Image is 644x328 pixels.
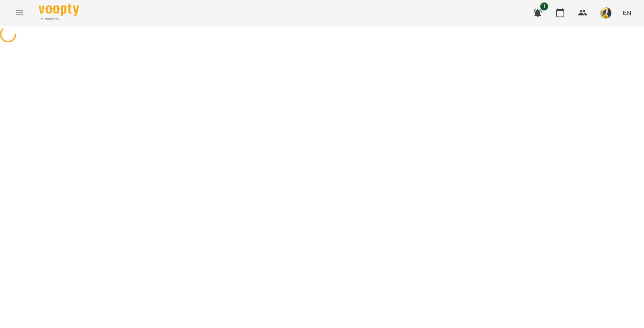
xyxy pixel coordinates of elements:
button: EN [619,5,634,20]
img: Voopty Logo [39,4,79,16]
span: 1 [540,2,548,10]
button: Menu [10,3,29,23]
span: For Business [39,17,79,22]
span: EN [623,8,631,17]
img: edf558cdab4eea865065d2180bd167c9.jpg [600,7,611,19]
